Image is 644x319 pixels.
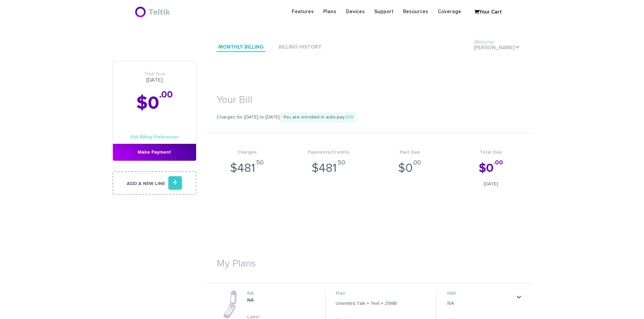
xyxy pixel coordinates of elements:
span: You are enrolled in auto-pay. [280,112,357,123]
sup: .00 [494,160,503,166]
a: Support [369,5,398,18]
h3: [DATE] [113,71,196,83]
a: Welcome[PERSON_NAME]. [472,44,522,53]
a: Edit Billing Preferences [130,135,179,139]
h4: Past Due [369,150,451,155]
a: Billing History [277,43,323,52]
a: Coverage [433,5,466,18]
li: $0 [369,133,451,194]
i: + [168,176,182,190]
h1: My Plans [207,248,532,273]
a: Edit [345,115,353,119]
a: Add a new line+ [113,171,196,195]
a: Your Cart [471,7,505,17]
img: BriteX [135,5,172,19]
sup: .00 [159,90,173,100]
li: $0 [450,133,532,194]
dd: Unlimited Talk + Text + 25MB [336,300,397,307]
h4: Payments/Credits [288,150,369,155]
sup: .50 [255,160,264,166]
dt: NA [247,290,314,297]
a: . [516,294,522,300]
h1: Your Bill [207,84,532,109]
a: Features [287,5,318,18]
img: phone [223,290,237,319]
a: Plans [318,5,341,18]
span: Total Due [113,71,196,77]
sup: .50 [337,160,345,166]
span: Welcome [474,39,494,45]
sup: .00 [413,160,421,166]
dt: Plan [336,290,397,297]
h2: $0 [113,94,196,113]
a: Resources [398,5,433,18]
a: Make Payment [113,144,196,161]
a: Devices [341,5,369,18]
span: [DATE] [450,181,532,187]
h4: Charges [207,150,288,155]
p: Charges for [DATE] to [DATE] [207,112,532,123]
h4: Total Due [450,150,532,155]
strong: NA [247,298,254,302]
i: . [515,45,520,50]
li: $481 [207,133,288,194]
dt: IMEI [447,290,515,297]
a: Monthly Billing [217,43,265,52]
li: $481 [288,133,369,194]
